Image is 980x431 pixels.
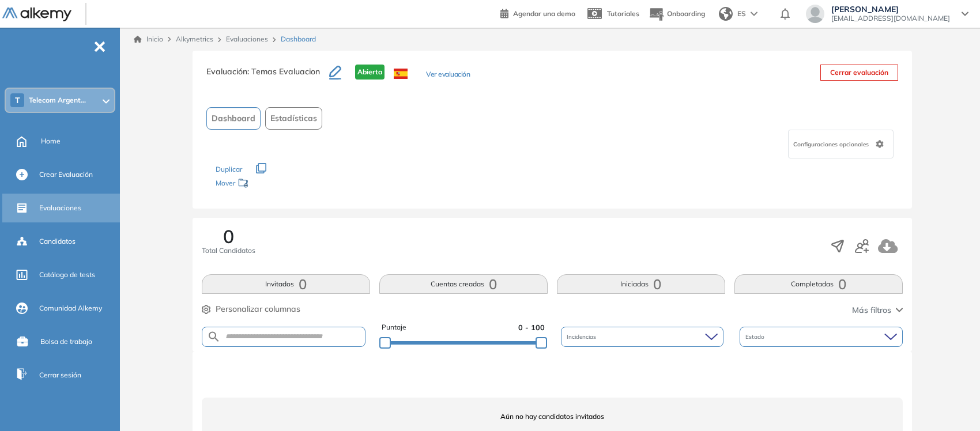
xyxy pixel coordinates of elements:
[207,330,221,344] img: SEARCH_ALT
[202,245,255,256] span: Total Candidatos
[734,274,903,294] button: Completadas0
[40,337,92,347] span: Bolsa de trabajo
[852,304,903,316] button: Más filtros
[500,6,575,20] a: Agendar una demo
[740,327,903,347] div: Estado
[202,303,300,315] button: Personalizar columnas
[176,35,213,43] span: Alkymetrics
[39,303,102,313] span: Comunidad Alkemy
[202,411,903,422] span: Aún no hay candidatos invitados
[831,5,950,14] span: [PERSON_NAME]
[226,35,268,43] a: Evaluaciones
[557,274,725,294] button: Iniciadas0
[649,2,705,27] button: Onboarding
[223,227,234,245] span: 0
[212,112,255,124] span: Dashboard
[667,9,705,18] span: Onboarding
[831,14,950,23] span: [EMAIL_ADDRESS][DOMAIN_NAME]
[607,9,639,18] span: Tutoriales
[202,274,370,294] button: Invitados0
[852,304,891,316] span: Más filtros
[216,173,331,195] div: Mover
[518,322,545,333] span: 0 - 100
[206,65,329,89] h3: Evaluación
[15,96,20,105] span: T
[216,165,242,173] span: Duplicar
[355,65,385,80] span: Abierta
[270,112,317,124] span: Estadísticas
[281,34,316,44] span: Dashboard
[793,140,871,149] span: Configuraciones opcionales
[41,136,61,146] span: Home
[39,203,81,213] span: Evaluaciones
[394,69,408,79] img: ESP
[513,9,575,18] span: Agendar una demo
[820,65,898,81] button: Cerrar evaluación
[719,7,733,21] img: world
[29,96,86,105] span: Telecom Argent...
[379,274,548,294] button: Cuentas creadas0
[39,169,93,180] span: Crear Evaluación
[265,107,322,130] button: Estadísticas
[39,370,81,380] span: Cerrar sesión
[382,322,406,333] span: Puntaje
[2,7,71,22] img: Logo
[39,236,76,247] span: Candidatos
[567,332,598,341] span: Incidencias
[751,12,757,16] img: arrow
[216,303,300,315] span: Personalizar columnas
[788,130,894,158] div: Configuraciones opcionales
[247,66,320,77] span: : Temas Evaluacion
[39,270,95,280] span: Catálogo de tests
[745,332,767,341] span: Estado
[426,69,470,81] button: Ver evaluación
[737,9,746,19] span: ES
[206,107,261,130] button: Dashboard
[561,327,724,347] div: Incidencias
[134,34,163,44] a: Inicio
